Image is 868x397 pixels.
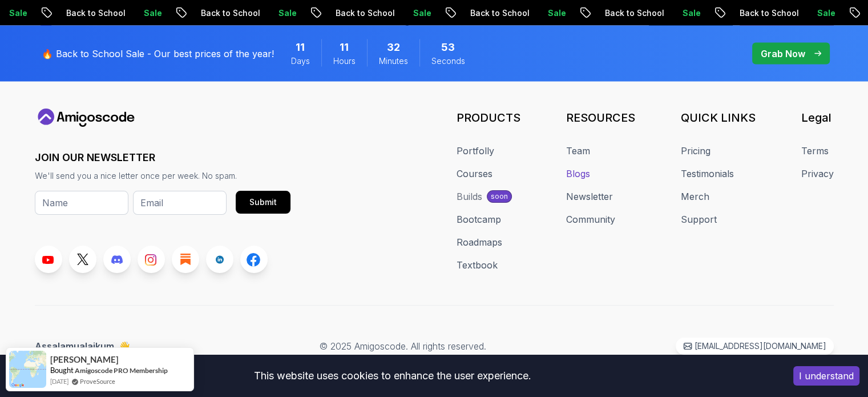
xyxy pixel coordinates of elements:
[296,39,305,55] span: 11 Days
[35,150,290,166] h3: JOIN OUR NEWSLETTER
[761,47,805,61] p: Grab Now
[673,7,709,19] p: Sale
[50,376,68,386] span: [DATE]
[379,55,408,67] span: Minutes
[35,246,62,273] a: Youtube link
[595,7,673,19] p: Back to School
[538,7,575,19] p: Sale
[681,167,734,181] a: Testimonials
[35,170,290,182] p: We'll send you a nice letter once per week. No spam.
[801,110,834,126] h3: Legal
[457,258,498,272] a: Textbook
[9,363,776,388] div: This website uses cookies to enhance the user experience.
[403,7,440,19] p: Sale
[808,7,844,19] p: Sale
[50,366,74,375] span: Bought
[42,47,274,61] p: 🔥 Back to School Sale - Our best prices of the year!
[566,212,615,226] a: Community
[326,7,403,19] p: Back to School
[695,340,826,352] p: [EMAIL_ADDRESS][DOMAIN_NAME]
[457,144,494,158] a: Portfolly
[566,167,590,181] a: Blogs
[491,192,508,201] p: soon
[566,110,635,126] h3: RESOURCES
[172,246,199,273] a: Blog link
[103,246,131,273] a: Discord link
[730,7,808,19] p: Back to School
[340,39,349,55] span: 11 Hours
[291,55,310,67] span: Days
[431,55,465,67] span: Seconds
[269,7,305,19] p: Sale
[793,366,859,386] button: Accept cookies
[681,190,709,203] a: Merch
[457,190,482,203] div: Builds
[75,366,168,375] a: Amigoscode PRO Membership
[80,376,115,386] a: ProveSource
[461,7,538,19] p: Back to School
[240,246,268,273] a: Facebook link
[801,167,834,181] a: Privacy
[457,235,502,249] a: Roadmaps
[50,355,119,364] span: [PERSON_NAME]
[138,246,165,273] a: Instagram link
[320,339,486,353] p: © 2025 Amigoscode. All rights reserved.
[35,339,130,353] p: Assalamualaikum
[566,190,613,203] a: Newsletter
[681,144,710,158] a: Pricing
[457,167,492,181] a: Courses
[676,338,834,355] a: [EMAIL_ADDRESS][DOMAIN_NAME]
[118,339,130,353] span: 👋
[206,246,233,273] a: LinkedIn link
[566,144,590,158] a: Team
[457,212,501,226] a: Bootcamp
[441,39,455,55] span: 53 Seconds
[35,191,128,215] input: Name
[681,110,756,126] h3: QUICK LINKS
[236,191,290,214] button: Submit
[56,7,134,19] p: Back to School
[191,7,269,19] p: Back to School
[249,197,277,208] div: Submit
[134,7,171,19] p: Sale
[801,144,829,158] a: Terms
[387,39,400,55] span: 32 Minutes
[9,351,46,388] img: provesource social proof notification image
[457,110,520,126] h3: PRODUCTS
[333,55,356,67] span: Hours
[133,191,227,215] input: Email
[681,212,717,226] a: Support
[69,246,96,273] a: Twitter link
